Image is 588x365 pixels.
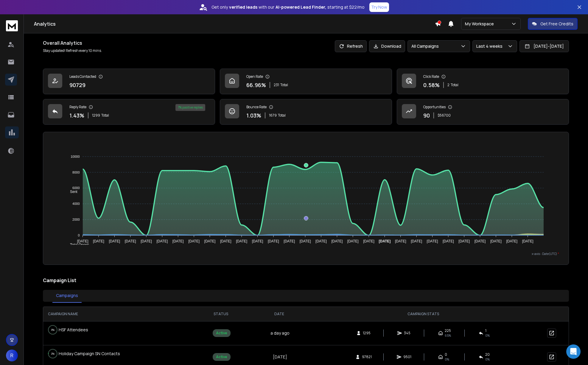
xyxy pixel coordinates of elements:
tspan: [DATE] [411,239,422,243]
span: 97821 [362,355,372,359]
a: Reply Rate1.43%1299Total7% positive replies [43,99,215,125]
span: 231 [274,83,279,87]
tspan: [DATE] [395,239,406,243]
strong: AI-powered Lead Finder, [276,4,326,10]
button: Get Free Credits [528,18,578,30]
p: Stay updated! Refresh every 10 mins. [43,48,102,53]
p: 0 % [51,327,55,333]
tspan: [DATE] [427,239,438,243]
tspan: [DATE] [252,239,263,243]
p: 0.58 % [423,81,440,89]
button: Campaigns [52,289,82,303]
button: Refresh [335,40,367,52]
button: R [6,349,18,361]
th: CAMPAIGN STATS [304,307,542,321]
span: 1679 [269,113,277,118]
p: Try Now [371,4,387,10]
tspan: [DATE] [156,239,168,243]
span: Total [280,83,288,87]
span: Total [101,113,109,118]
tspan: [DATE] [220,239,231,243]
button: Download [369,40,405,52]
p: Leads Contacted [69,74,96,79]
p: 90 [423,111,430,120]
p: Refresh [347,43,363,49]
span: 9501 [403,355,411,359]
a: Leads Contacted90729 [43,69,215,94]
p: 1.43 % [69,111,84,120]
div: 7 % positive replies [175,104,205,111]
tspan: 10000 [71,155,80,158]
p: 2 % [51,351,55,357]
tspan: [DATE] [363,239,374,243]
span: 0 % [485,357,490,362]
p: 66.96 % [246,81,266,89]
span: 2 [447,83,449,87]
span: 65 % [445,333,451,338]
span: 1299 [92,113,100,118]
p: Get only with our starting at $22/mo [211,4,365,10]
th: STATUS [188,307,254,321]
img: logo [6,20,18,31]
p: Opportunities [423,105,446,109]
span: 0 % [485,333,490,338]
tspan: [DATE] [268,239,279,243]
button: Try Now [369,2,389,12]
tspan: [DATE] [474,239,486,243]
h2: Campaign List [43,277,569,284]
p: All Campaigns [411,43,441,49]
span: 1295 [363,331,371,335]
p: x-axis : Date(UTC) [53,252,559,256]
tspan: 4000 [72,202,80,205]
tspan: [DATE] [379,239,391,243]
tspan: [DATE] [172,239,183,243]
tspan: [DATE] [506,239,517,243]
td: Holiday Campaign SN Contacts [43,345,139,362]
span: 0 [445,352,447,357]
tspan: [DATE] [141,239,152,243]
th: DATE [254,307,304,321]
button: [DATE]-[DATE] [519,40,569,52]
td: a day ago [254,321,304,345]
p: My Workspace [465,21,496,27]
div: Open Intercom Messenger [566,344,581,359]
tspan: [DATE] [490,239,502,243]
strong: verified leads [229,4,257,10]
a: Bounce Rate1.03%1679Total [220,99,392,125]
tspan: [DATE] [299,239,311,243]
span: Total [278,113,286,118]
div: Active [213,329,231,337]
span: Sent [66,190,77,194]
tspan: [DATE] [93,239,104,243]
th: CAMPAIGN NAME [43,307,188,321]
span: 225 [445,328,451,333]
span: 20 [485,352,490,357]
tspan: [DATE] [77,239,88,243]
p: $ 56700 [438,113,451,118]
p: 90729 [69,81,85,89]
div: Active [213,353,231,361]
span: Total Opens [66,243,89,247]
p: Get Free Credits [540,21,573,27]
p: Open Rate [246,74,263,79]
tspan: [DATE] [236,239,247,243]
tspan: [DATE] [284,239,295,243]
tspan: [DATE] [315,239,327,243]
tspan: [DATE] [125,239,136,243]
span: Total [451,83,458,87]
p: Last 4 weeks [476,43,505,49]
tspan: [DATE] [458,239,470,243]
h1: Analytics [34,20,435,27]
tspan: [DATE] [347,239,358,243]
tspan: [DATE] [188,239,200,243]
p: Download [381,43,401,49]
p: Reply Rate [69,105,86,109]
tspan: 0 [78,233,80,237]
tspan: [DATE] [109,239,120,243]
span: 0% [445,357,449,362]
tspan: [DATE] [522,239,533,243]
p: Click Rate [423,74,439,79]
p: Bounce Rate [246,105,267,109]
